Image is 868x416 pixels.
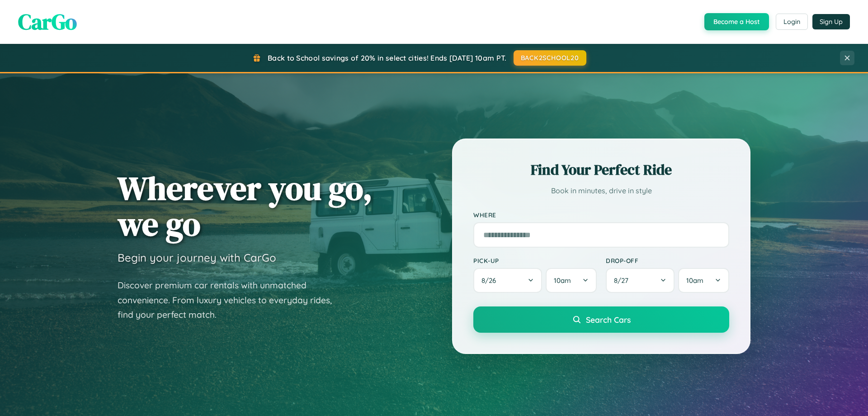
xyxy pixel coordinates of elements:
span: 10am [554,276,571,285]
h1: Wherever you go, we go [118,170,373,242]
button: 8/26 [473,268,542,293]
button: Sign Up [812,14,850,29]
label: Where [473,211,729,219]
label: Pick-up [473,257,597,264]
p: Book in minutes, drive in style [473,184,729,197]
span: 8 / 26 [481,276,500,285]
label: Drop-off [606,257,729,264]
span: Back to School savings of 20% in select cities! Ends [DATE] 10am PT. [268,53,506,62]
p: Discover premium car rentals with unmatched convenience. From luxury vehicles to everyday rides, ... [118,278,344,322]
button: 8/27 [606,268,675,293]
button: 10am [678,268,729,293]
h2: Find Your Perfect Ride [473,160,729,180]
span: 8 / 27 [614,276,633,285]
span: CarGo [18,7,77,37]
button: Search Cars [473,306,729,333]
h3: Begin your journey with CarGo [118,251,276,264]
button: Become a Host [704,13,769,30]
button: 10am [546,268,597,293]
span: Search Cars [586,315,631,325]
button: Login [776,14,808,30]
span: 10am [686,276,703,285]
button: BACK2SCHOOL20 [514,50,586,66]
